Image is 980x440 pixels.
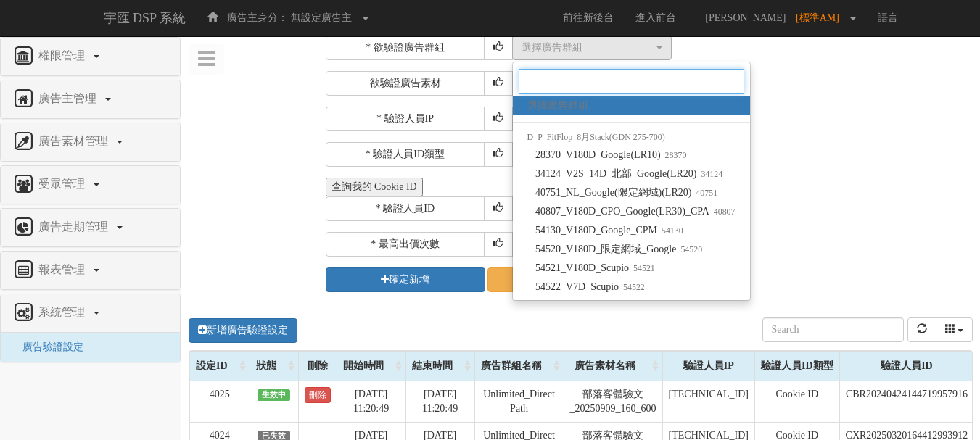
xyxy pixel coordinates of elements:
[35,178,92,190] span: 受眾管理
[839,381,974,422] td: CBR20240424144719957916
[535,167,722,181] span: 34124_V2S_14D_北部_Google(LR20)
[535,280,645,294] span: 54522_V7D_Scupio
[754,381,839,422] td: Cookie ID
[519,69,744,94] input: Search
[35,306,92,318] span: 系統管理
[840,352,974,381] div: 驗證人員ID
[326,267,485,292] button: 確定新增
[35,49,92,62] span: 權限管理
[326,178,423,196] button: 查詢我的 Cookie ID
[696,169,722,179] small: 34124
[12,341,83,352] a: 廣告驗證設定
[475,352,564,381] div: 廣告群組名稱
[291,12,352,23] span: 無設定廣告主
[12,302,169,325] a: 系統管理
[907,317,936,342] button: refresh
[35,220,115,233] span: 廣告走期管理
[305,387,331,403] a: 刪除
[527,99,588,113] span: 選擇廣告群組
[474,381,564,422] td: Unlimited_Direct Path
[190,352,250,381] div: 設定ID
[12,216,169,239] a: 廣告走期管理
[535,223,683,238] span: 54130_V180D_Google_CPM
[936,317,973,342] button: columns
[619,282,645,292] small: 54522
[535,186,717,200] span: 40751_NL_Google(限定網域)(LR20)
[337,352,405,381] div: 開始時間
[662,381,754,422] td: [TECHNICAL_ID]
[337,381,405,422] td: [DATE] 11:20:49
[676,244,702,254] small: 54520
[227,12,288,23] span: 廣告主身分：
[691,188,717,198] small: 40751
[657,225,683,236] small: 54130
[487,267,647,292] a: 取消
[936,317,973,342] div: Columns
[527,132,665,142] span: D_P_FitFlop_8月Stack(GDN 275-700)
[663,352,754,381] div: 驗證人員IP
[796,12,847,23] span: [標準AM]
[406,352,474,381] div: 結束時間
[258,389,291,401] span: 生效中
[299,352,337,381] div: 刪除
[762,317,904,342] input: Search
[535,148,686,162] span: 28370_V180D_Google(LR10)
[512,36,672,60] button: 選擇廣告群組
[629,263,655,273] small: 54521
[522,41,654,55] div: 選擇廣告群組
[12,88,169,111] a: 廣告主管理
[35,263,92,275] span: 報表管理
[12,130,169,154] a: 廣告素材管理
[535,242,702,257] span: 54520_V180D_限定網域_Google
[405,381,474,422] td: [DATE] 11:20:49
[35,135,115,147] span: 廣告素材管理
[755,352,839,381] div: 驗證人員ID類型
[12,45,169,68] a: 權限管理
[189,318,297,343] a: 新增廣告驗證設定
[709,207,736,217] small: 40807
[12,259,169,282] a: 報表管理
[661,150,687,160] small: 28370
[564,381,662,422] td: 部落客體驗文_20250909_160_600
[535,261,655,275] span: 54521_V180D_Scupio
[698,12,793,23] span: [PERSON_NAME]
[35,92,104,104] span: 廣告主管理
[250,352,298,381] div: 狀態
[564,352,662,381] div: 廣告素材名稱
[535,204,736,219] span: 40807_V180D_CPO_Google(LR30)_CPA
[190,381,250,422] td: 4025
[12,173,169,196] a: 受眾管理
